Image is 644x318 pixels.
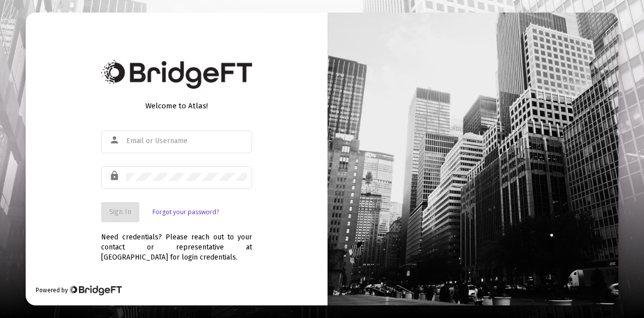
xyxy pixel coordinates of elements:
input: Email or Username [126,137,247,145]
span: Sign In [109,208,131,216]
img: Bridge Financial Technology Logo [69,285,122,295]
img: Bridge Financial Technology Logo [101,60,252,89]
mat-icon: person [109,134,121,146]
div: Powered by [36,285,122,295]
mat-icon: lock [109,170,121,182]
div: Welcome to Atlas! [101,101,252,111]
div: Need credentials? Please reach out to your contact or representative at [GEOGRAPHIC_DATA] for log... [101,222,252,263]
a: Forgot your password? [152,207,219,217]
button: Sign In [101,202,139,222]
